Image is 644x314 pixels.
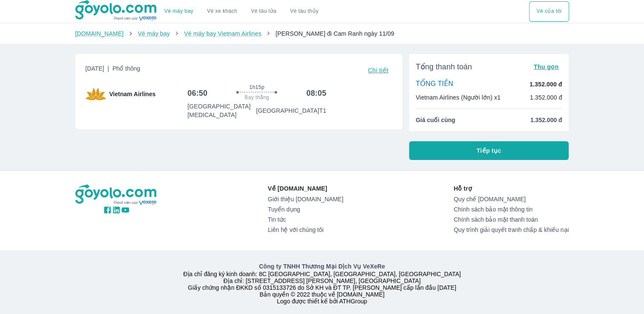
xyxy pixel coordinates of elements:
button: Vé tàu thủy [283,1,325,22]
h6: 06:50 [187,88,207,98]
span: [DATE] [86,64,140,76]
a: Liên hệ với chúng tôi [268,226,343,233]
p: Công ty TNHH Thương Mại Dịch Vụ VeXeRe [77,262,567,271]
p: [GEOGRAPHIC_DATA] [MEDICAL_DATA] [187,102,256,119]
span: Tổng thanh toán [416,62,472,72]
a: Tin tức [268,216,343,223]
nav: breadcrumb [75,29,569,38]
p: TỔNG TIỀN [416,80,453,89]
a: Vé máy bay Vietnam Airlines [184,30,261,37]
a: Chính sách bảo mật thông tin [454,206,569,213]
p: Hỗ trợ [454,184,569,193]
p: Về [DOMAIN_NAME] [268,184,343,193]
a: Vé tàu lửa [244,1,283,22]
button: Thu gọn [530,61,562,73]
span: Chi tiết [368,67,388,74]
span: Phổ thông [112,65,140,72]
a: [DOMAIN_NAME] [75,30,124,37]
div: choose transportation mode [157,1,325,22]
a: Quy trình giải quyết tranh chấp & khiếu nại [454,226,569,233]
a: Vé máy bay [138,30,170,37]
button: Vé của tôi [529,1,569,22]
img: logo [75,184,158,206]
span: Thu gọn [534,63,559,70]
span: [PERSON_NAME] đi Cam Ranh ngày 11/09 [275,30,394,37]
p: 1.352.000 đ [530,93,562,102]
a: Tuyển dụng [268,206,343,213]
span: Bay thẳng [245,94,269,101]
a: Vé máy bay [164,8,193,14]
div: choose transportation mode [529,1,569,22]
a: Vé xe khách [207,8,237,14]
p: [GEOGRAPHIC_DATA] T1 [256,106,326,115]
span: Giá cuối cùng [416,116,455,124]
a: Quy chế [DOMAIN_NAME] [454,196,569,203]
a: Chính sách bảo mật thanh toán [454,216,569,223]
span: | [108,65,109,72]
h6: 08:05 [306,88,326,98]
span: Vietnam Airlines [109,90,156,98]
p: 1.352.000 đ [530,80,562,88]
button: Tiếp tục [409,141,569,160]
span: 1.352.000 đ [530,116,562,124]
div: Địa chỉ đăng ký kinh doanh: 8C [GEOGRAPHIC_DATA], [GEOGRAPHIC_DATA], [GEOGRAPHIC_DATA] Địa chỉ: [... [70,262,574,305]
a: Giới thiệu [DOMAIN_NAME] [268,196,343,203]
p: Vietnam Airlines (Người lớn) x1 [416,93,501,102]
span: Tiếp tục [477,146,501,155]
span: 1h15p [249,84,264,91]
button: Chi tiết [364,64,392,76]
